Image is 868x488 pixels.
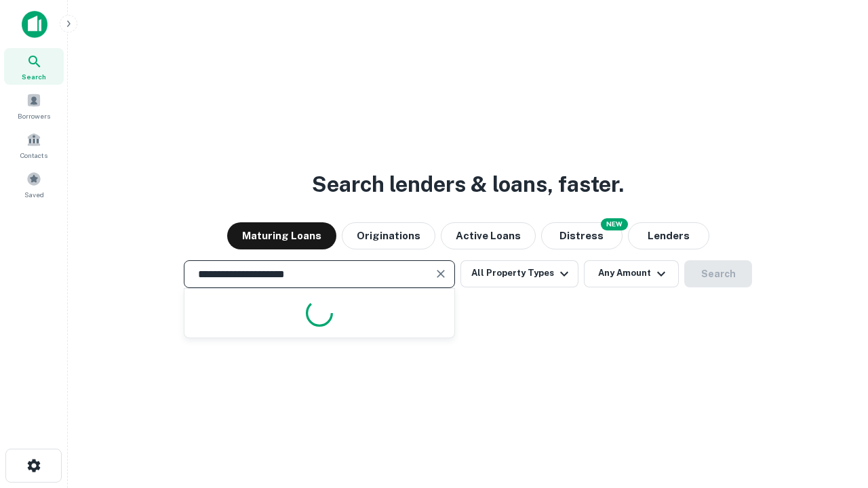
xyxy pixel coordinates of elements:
a: Saved [4,166,64,203]
button: Clear [431,264,450,283]
span: Search [22,71,46,82]
button: Active Loans [441,222,536,249]
a: Search [4,48,64,85]
span: Borrowers [18,110,50,121]
div: NEW [601,218,628,230]
img: capitalize-icon.png [22,11,47,38]
span: Contacts [20,150,47,161]
a: Contacts [4,127,64,163]
button: Lenders [628,222,709,249]
h3: Search lenders & loans, faster. [312,168,624,201]
button: Maturing Loans [227,222,336,249]
button: All Property Types [460,260,578,287]
button: Originations [342,222,435,249]
span: Saved [24,189,44,200]
iframe: Chat Widget [800,380,868,445]
a: Borrowers [4,87,64,124]
button: Search distressed loans with lien and other non-mortgage details. [541,222,623,249]
button: Any Amount [584,260,679,287]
